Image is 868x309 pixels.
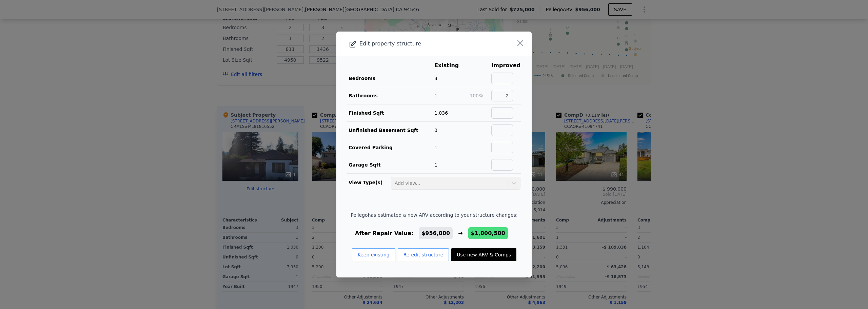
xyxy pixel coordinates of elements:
div: After Repair Value: → [351,229,518,237]
td: Bathrooms [347,87,434,104]
th: Existing [434,61,469,70]
td: Covered Parking [347,139,434,156]
span: $956,000 [421,230,450,236]
button: Use new ARV & Comps [451,248,516,261]
span: $1,000,500 [471,230,505,236]
span: 1 [434,145,437,150]
td: View Type(s) [347,174,391,190]
span: 1 [434,162,437,168]
div: Edit property structure [336,39,493,49]
span: 100% [470,93,483,98]
button: Keep existing [352,248,395,261]
td: Finished Sqft [347,104,434,122]
span: 3 [434,76,437,81]
th: Improved [491,61,521,70]
span: Pellego has estimated a new ARV according to your structure changes: [351,212,518,218]
td: Garage Sqft [347,156,434,174]
button: Re-edit structure [398,248,449,261]
td: Bedrooms [347,70,434,87]
span: 1 [434,93,437,98]
td: Unfinished Basement Sqft [347,122,434,139]
span: 1,036 [434,110,448,116]
span: 0 [434,128,437,133]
